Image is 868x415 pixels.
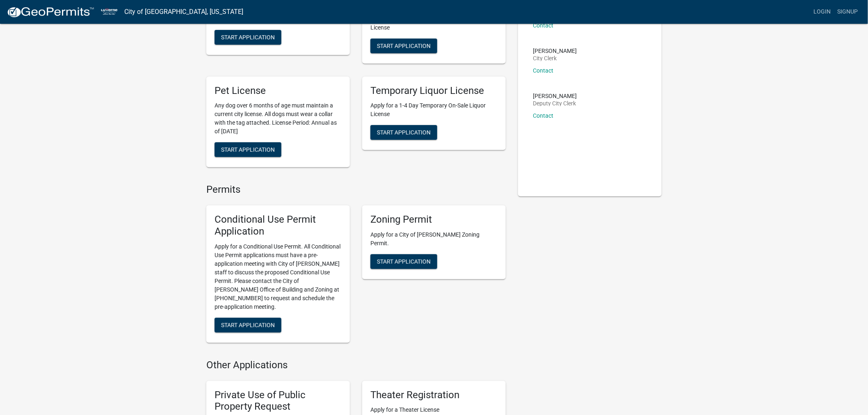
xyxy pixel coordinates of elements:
[370,254,437,269] button: Start Application
[370,389,498,401] h5: Theater Registration
[533,100,577,106] p: Deputy City Clerk
[377,129,431,136] span: Start Application
[533,93,577,99] p: [PERSON_NAME]
[811,4,834,20] a: Login
[533,112,553,119] a: Contact
[533,55,577,61] p: City Clerk
[377,42,431,49] span: Start Application
[221,322,275,328] span: Start Application
[215,318,281,333] button: Start Application
[370,230,498,248] p: Apply for a City of [PERSON_NAME] Zoning Permit.
[377,258,431,265] span: Start Application
[370,214,498,226] h5: Zoning Permit
[124,5,243,19] a: City of [GEOGRAPHIC_DATA], [US_STATE]
[221,34,275,40] span: Start Application
[370,39,437,53] button: Start Application
[101,6,118,17] img: City of Luverne, Minnesota
[215,242,342,311] p: Apply for a Conditional Use Permit. All Conditional Use Permit applications must have a pre-appli...
[221,146,275,153] span: Start Application
[215,85,342,97] h5: Pet License
[215,142,281,157] button: Start Application
[370,85,498,97] h5: Temporary Liquor License
[215,101,342,136] p: Any dog over 6 months of age must maintain a current city license. All dogs must wear a collar wi...
[533,67,553,74] a: Contact
[206,184,506,196] h4: Permits
[370,125,437,140] button: Start Application
[370,101,498,119] p: Apply for a 1-4 Day Temporary On-Sale Liquor License
[206,359,506,371] h4: Other Applications
[215,30,281,45] button: Start Application
[215,214,342,237] h5: Conditional Use Permit Application
[215,389,342,413] h5: Private Use of Public Property Request
[533,22,553,29] a: Contact
[834,4,861,20] a: Signup
[370,406,498,414] p: Apply for a Theater License
[533,48,577,54] p: [PERSON_NAME]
